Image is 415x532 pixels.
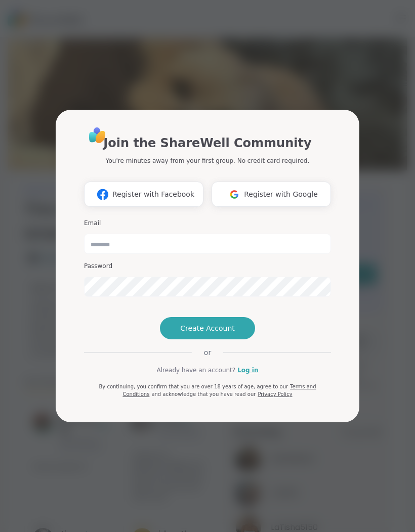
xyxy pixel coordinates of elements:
[180,323,235,333] span: Create Account
[84,219,331,228] h3: Email
[237,366,258,375] a: Log in
[93,185,112,204] img: ShareWell Logomark
[244,189,318,200] span: Register with Google
[84,182,203,207] button: Register with Facebook
[99,384,288,389] span: By continuing, you confirm that you are over 18 years of age, agree to our
[151,391,256,397] span: and acknowledge that you have read our
[112,189,194,200] span: Register with Facebook
[84,262,331,271] h3: Password
[106,156,309,165] p: You're minutes away from your first group. No credit card required.
[192,347,223,358] span: or
[156,366,235,375] span: Already have an account?
[225,185,244,204] img: ShareWell Logomark
[122,384,316,397] a: Terms and Conditions
[103,134,311,152] h1: Join the ShareWell Community
[212,182,331,207] button: Register with Google
[86,124,109,147] img: ShareWell Logo
[160,317,255,339] button: Create Account
[258,391,292,397] a: Privacy Policy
